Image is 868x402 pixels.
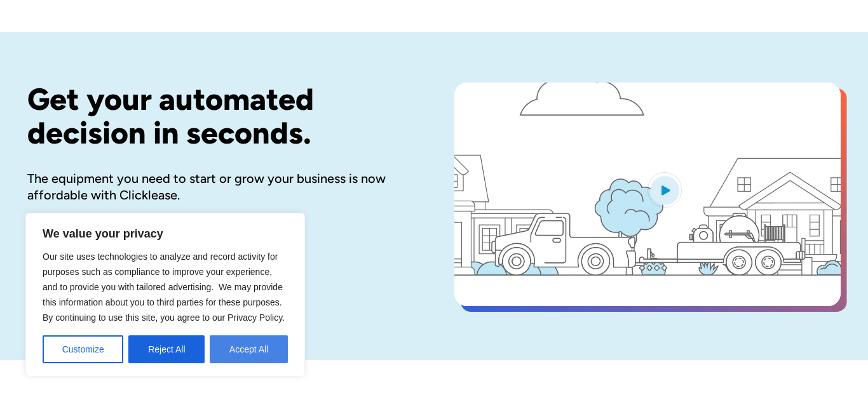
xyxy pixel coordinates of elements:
[27,170,414,203] div: The equipment you need to start or grow your business is now affordable with Clicklease.
[25,213,305,377] div: We value your privacy
[43,335,123,363] button: Customize
[128,335,205,363] button: Reject All
[27,83,414,150] h1: Get your automated decision in seconds.
[210,335,288,363] button: Accept All
[454,83,841,306] a: open lightbox
[43,226,288,241] p: We value your privacy
[43,251,285,323] span: Our site uses technologies to analyze and record activity for purposes such as compliance to impr...
[648,172,682,208] img: Blue play button logo on a light blue circular background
